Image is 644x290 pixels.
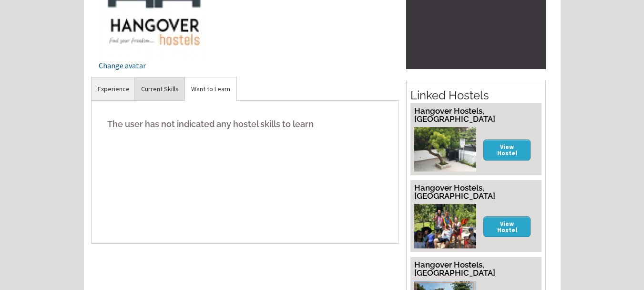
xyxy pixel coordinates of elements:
[410,87,542,104] h2: Linked Hostels
[99,62,204,69] div: Change avatar
[414,183,495,201] a: Hangover Hostels, [GEOGRAPHIC_DATA]
[414,106,495,124] a: Hangover Hostels, [GEOGRAPHIC_DATA]
[483,140,531,160] a: View Hostel
[483,216,531,237] a: View Hostel
[414,260,495,278] a: Hangover Hostels, [GEOGRAPHIC_DATA]
[99,109,392,139] h5: The user has not indicated any hostel skills to learn
[185,77,236,101] a: Want to Learn
[99,3,204,69] a: Change avatar
[92,77,136,101] a: Experience
[135,77,185,101] a: Current Skills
